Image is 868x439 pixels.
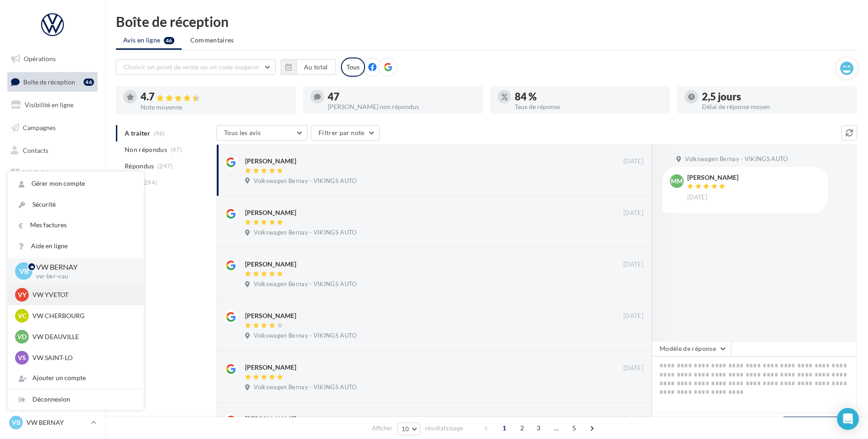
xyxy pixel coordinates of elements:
div: Ajouter un compte [8,368,144,388]
span: VB [19,266,29,277]
div: 47 [328,92,476,102]
div: [PERSON_NAME] [687,174,738,181]
p: VW DEAUVILLE [32,332,133,341]
div: 4.7 [141,92,288,102]
button: Au total [281,59,336,75]
span: Afficher [372,424,392,433]
button: 10 [397,423,421,435]
span: 10 [402,425,409,433]
a: Visibilité en ligne [5,95,99,115]
a: Mes factures [8,215,144,235]
a: Médiathèque [5,163,99,183]
span: MM [671,177,683,186]
span: VY [18,290,26,299]
span: [DATE] [623,416,643,424]
div: Boîte de réception [116,15,857,28]
div: [PERSON_NAME] [245,260,296,269]
div: [PERSON_NAME] [245,414,296,423]
span: Volkswagen Bernay - VIKINGS AUTO [254,383,356,392]
span: Volkswagen Bernay - VIKINGS AUTO [254,280,356,288]
span: 3 [531,421,546,435]
div: Tous [341,57,365,77]
a: Gérer mon compte [8,173,144,194]
span: [DATE] [687,193,707,202]
span: ... [549,421,564,435]
a: Aide en ligne [8,236,144,256]
a: Sécurité [8,194,144,215]
a: Campagnes DataOnDemand [5,239,99,266]
span: (247) [157,162,173,170]
span: [DATE] [623,209,643,217]
div: Délai de réponse moyen [702,104,850,110]
p: VW SAINT-LO [32,353,133,362]
span: [DATE] [623,157,643,166]
button: Au total [296,59,336,75]
div: 46 [84,78,94,86]
p: VW BERNAY [26,418,87,427]
span: Visibilité en ligne [25,101,73,109]
span: Volkswagen Bernay - VIKINGS AUTO [254,332,356,340]
div: Déconnexion [8,389,144,410]
div: [PERSON_NAME] non répondus [328,104,476,110]
a: Boîte de réception46 [5,72,99,92]
button: Choisir un point de vente ou un code magasin [116,59,276,75]
button: Filtrer par note [311,125,380,141]
a: PLV et print personnalisable [5,209,99,236]
span: (294) [142,179,157,186]
div: [PERSON_NAME] [245,157,296,166]
span: [DATE] [623,261,643,269]
span: VC [18,311,26,320]
span: Commentaires [190,36,234,45]
div: [PERSON_NAME] [245,208,296,217]
p: VW YVETOT [32,290,133,299]
p: vw-ber-vau [36,272,129,281]
span: 5 [567,421,581,435]
span: Médiathèque [23,169,60,177]
span: Répondus [125,162,154,171]
div: 2,5 jours [702,92,850,102]
span: (47) [171,146,182,153]
span: VB [12,418,21,427]
span: Non répondus [125,145,167,154]
span: résultats/page [425,424,463,433]
button: Modèle de réponse [652,341,731,356]
a: VB VW BERNAY [7,414,98,431]
p: VW CHERBOURG [32,311,133,320]
span: Volkswagen Bernay - VIKINGS AUTO [254,177,356,185]
span: VS [18,353,26,362]
span: Choisir un point de vente ou un code magasin [124,63,259,71]
div: [PERSON_NAME] [245,363,296,372]
span: [DATE] [623,364,643,372]
button: Tous les avis [216,125,308,141]
a: Calendrier [5,186,99,205]
div: Note moyenne [141,104,288,110]
div: Open Intercom Messenger [837,408,859,430]
span: 1 [497,421,512,435]
span: Boîte de réception [23,78,75,85]
a: Contacts [5,141,99,160]
span: Contacts [23,146,48,154]
a: Campagnes [5,118,99,137]
span: Campagnes [23,124,56,131]
div: [PERSON_NAME] [245,311,296,320]
span: 2 [515,421,529,435]
p: VW BERNAY [36,262,129,272]
span: Opérations [24,55,56,63]
div: Taux de réponse [515,104,663,110]
span: Volkswagen Bernay - VIKINGS AUTO [254,229,356,237]
span: Tous les avis [224,129,261,136]
a: Opérations [5,49,99,68]
div: 84 % [515,92,663,102]
span: VD [17,332,26,341]
span: [DATE] [623,312,643,320]
span: Volkswagen Bernay - VIKINGS AUTO [685,155,788,163]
